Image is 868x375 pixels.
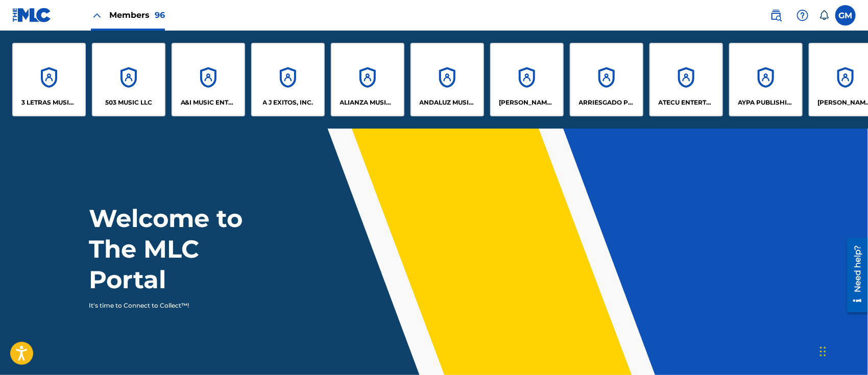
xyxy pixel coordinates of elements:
div: Help [792,5,813,26]
div: Notifications [819,10,829,20]
a: Public Search [766,5,786,26]
a: AccountsA&I MUSIC ENTERTAINMENT, INC [172,43,245,116]
img: MLC Logo [12,8,52,22]
p: ALIANZA MUSIC PUBLISHING, INC [340,98,396,107]
a: Accounts503 MUSIC LLC [92,43,165,116]
p: ANGULO MUSICA, LLC [499,98,555,107]
a: AccountsANDALUZ MUSIC PUBLISHING LLC [411,43,484,116]
span: 96 [155,10,165,20]
iframe: Resource Center [839,234,868,316]
div: User Menu [835,5,856,26]
div: Drag [820,336,826,367]
iframe: Chat Widget [817,326,868,375]
img: search [770,9,782,21]
p: A J EXITOS, INC. [263,98,314,107]
img: help [797,9,809,21]
a: AccountsA J EXITOS, INC. [251,43,325,116]
p: ANDALUZ MUSIC PUBLISHING LLC [420,98,475,107]
img: Close [91,9,103,21]
p: ATECU ENTERTAINMENT, LLC [659,98,714,107]
a: AccountsALIANZA MUSIC PUBLISHING, INC [331,43,404,116]
a: Accounts[PERSON_NAME] MUSICA, LLC [490,43,564,116]
p: 503 MUSIC LLC [105,98,152,107]
h1: Welcome to The MLC Portal [89,203,280,295]
p: AYPA PUBLISHING LLC [738,98,794,107]
a: Accounts3 LETRAS MUSIC LLC [12,43,86,116]
p: A&I MUSIC ENTERTAINMENT, INC [181,98,236,107]
p: 3 LETRAS MUSIC LLC [21,98,77,107]
a: AccountsAYPA PUBLISHING LLC [729,43,803,116]
a: AccountsARRIESGADO PUBLISHING INC [570,43,643,116]
p: It's time to Connect to Collect™! [89,301,266,310]
span: Members [109,9,165,21]
p: ARRIESGADO PUBLISHING INC [579,98,635,107]
a: AccountsATECU ENTERTAINMENT, LLC [649,43,723,116]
